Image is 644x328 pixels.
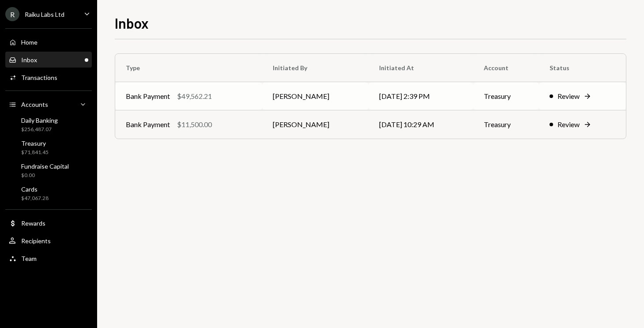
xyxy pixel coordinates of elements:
[21,237,51,245] div: Recipients
[5,233,92,249] a: Recipients
[177,119,212,130] div: $11,500.00
[21,56,37,64] div: Inbox
[473,110,539,139] td: Treasury
[25,11,64,18] div: Raiku Labs Ltd
[369,54,473,82] th: Initiated At
[5,7,19,21] div: R
[21,101,48,108] div: Accounts
[21,74,57,81] div: Transactions
[5,137,92,158] a: Treasury$71,841.45
[115,54,262,82] th: Type
[539,54,626,82] th: Status
[5,250,92,266] a: Team
[21,126,58,133] div: $256,487.07
[126,119,170,130] div: Bank Payment
[262,82,369,110] td: [PERSON_NAME]
[5,96,92,112] a: Accounts
[5,160,92,181] a: Fundraise Capital$0.00
[21,172,69,179] div: $0.00
[5,34,92,50] a: Home
[5,52,92,68] a: Inbox
[21,117,58,124] div: Daily Banking
[115,14,149,32] h1: Inbox
[5,114,92,135] a: Daily Banking$256,487.07
[21,219,45,227] div: Rewards
[262,54,369,82] th: Initiated By
[21,38,38,46] div: Home
[21,162,69,170] div: Fundraise Capital
[126,91,170,102] div: Bank Payment
[21,195,49,202] div: $47,067.28
[21,185,49,193] div: Cards
[177,91,212,102] div: $49,562.21
[369,110,473,139] td: [DATE] 10:29 AM
[5,69,92,85] a: Transactions
[262,110,369,139] td: [PERSON_NAME]
[557,91,580,102] div: Review
[21,149,49,156] div: $71,841.45
[21,255,37,262] div: Team
[5,183,92,204] a: Cards$47,067.28
[473,54,539,82] th: Account
[369,82,473,110] td: [DATE] 2:39 PM
[5,215,92,231] a: Rewards
[473,82,539,110] td: Treasury
[21,139,49,147] div: Treasury
[557,119,580,130] div: Review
